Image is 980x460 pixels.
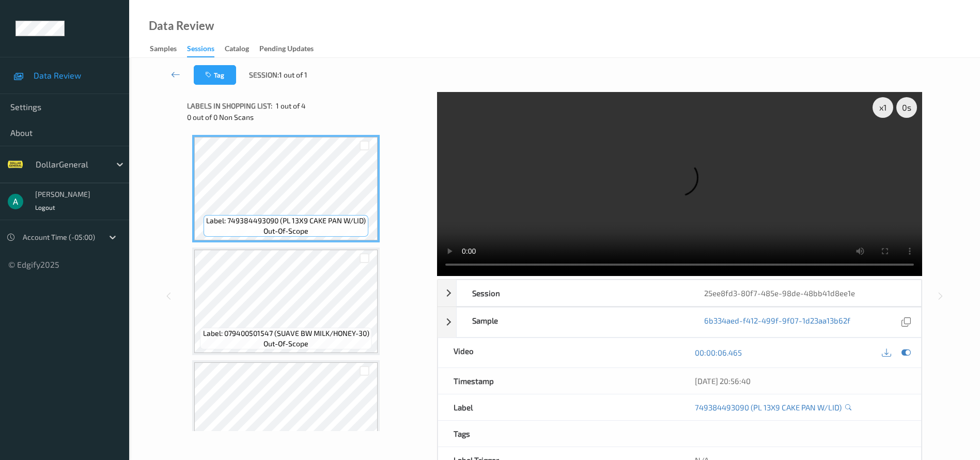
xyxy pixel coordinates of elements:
span: Session: [249,70,279,80]
a: Pending Updates [259,42,324,56]
span: Labels in shopping list: [187,101,272,111]
a: 6b334aed-f412-499f-9f07-1d23aa13b62f [704,315,850,329]
div: Catalog [225,43,249,56]
span: out-of-scope [263,226,308,236]
div: 25ee8fd3-80f7-485e-98de-48bb41d8ee1e [689,280,921,306]
button: Tag [194,65,236,85]
div: Sample6b334aed-f412-499f-9f07-1d23aa13b62f [438,307,922,338]
div: Samples [150,43,177,56]
div: Pending Updates [259,43,314,56]
span: 1 out of 4 [276,101,306,111]
div: Timestamp [438,368,680,394]
div: [DATE] 20:56:40 [695,376,906,386]
div: 0 out of 0 Non Scans [187,112,430,122]
span: out-of-scope [263,339,308,349]
div: Sessions [187,43,214,57]
span: Label: 749384493090 (PL 13X9 CAKE PAN W/LID) [206,216,366,226]
div: Video [438,338,680,367]
div: Tags [438,421,680,447]
a: Samples [150,42,187,56]
a: Catalog [225,42,259,56]
span: 1 out of 1 [279,70,307,80]
div: 0 s [896,97,917,118]
div: x 1 [873,97,893,118]
a: 749384493090 (PL 13X9 CAKE PAN W/LID) [695,402,842,412]
a: Sessions [187,42,225,57]
div: Sample [457,308,689,337]
div: Data Review [149,21,214,31]
div: Session25ee8fd3-80f7-485e-98de-48bb41d8ee1e [438,280,922,306]
span: Label: 079400501547 (SUAVE BW MILK/HONEY-30) [203,328,369,339]
a: 00:00:06.465 [695,347,742,358]
div: Label [438,394,680,420]
div: Session [457,280,689,306]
